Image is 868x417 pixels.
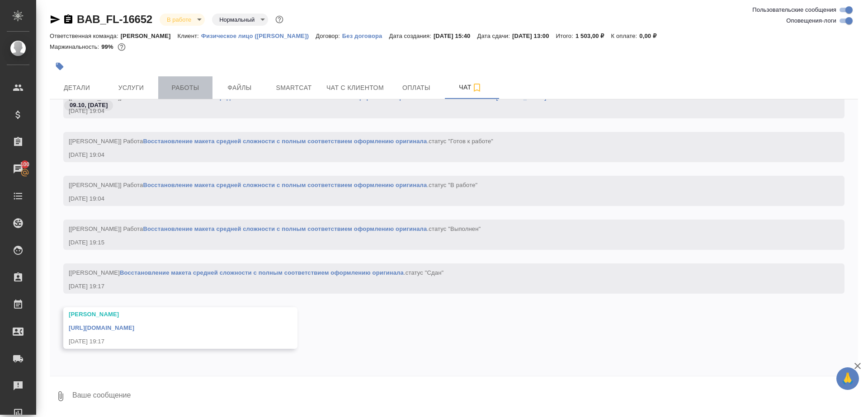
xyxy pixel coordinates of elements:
a: Восстановление макета средней сложности с полным соответствием оформлению оригинала [143,182,427,188]
div: [PERSON_NAME] [69,310,266,319]
p: Итого: [556,33,576,39]
div: В работе [212,14,268,26]
span: Пользовательские сообщения [752,5,836,14]
p: К оплате: [611,33,640,39]
a: [URL][DOMAIN_NAME] [69,324,134,331]
span: Чат с клиентом [326,82,384,94]
a: Без договора [342,32,389,39]
p: 09.10, [DATE] [70,101,108,110]
div: [DATE] 19:04 [69,194,813,203]
a: Восстановление макета средней сложности с полным соответствием оформлению оригинала [143,225,427,232]
div: [DATE] 19:04 [69,150,813,159]
span: [[PERSON_NAME]] Работа . [69,182,477,188]
span: Оплаты [395,82,438,94]
span: статус "Готов к работе" [429,138,493,145]
button: В работе [164,16,194,23]
p: [DATE] 13:00 [512,33,556,39]
p: 99% [101,43,115,50]
p: Клиент: [178,33,201,39]
a: Физическое лицо ([PERSON_NAME]) [201,32,316,39]
span: 100 [15,160,35,169]
p: Маржинальность: [50,43,101,50]
span: Smartcat [272,82,316,94]
button: Добавить тэг [50,56,70,76]
p: Дата создания: [389,33,433,39]
span: статус "В работе" [429,182,477,188]
button: 🙏 [836,367,859,390]
button: 16.20 RUB; [116,41,127,53]
span: статус "Выполнен" [429,225,481,232]
p: 1 503,00 ₽ [576,33,611,39]
p: [DATE] 15:40 [434,33,477,39]
button: Доп статусы указывают на важность/срочность заказа [274,14,285,25]
span: [[PERSON_NAME] . [69,269,443,276]
p: Договор: [316,33,342,39]
div: [DATE] 19:15 [69,238,813,247]
p: Дата сдачи: [477,33,512,39]
span: Детали [55,82,99,94]
p: Физическое лицо ([PERSON_NAME]) [201,33,316,39]
p: Без договора [342,33,389,39]
div: В работе [160,14,205,26]
span: Чат [449,82,492,93]
span: статус "Сдан" [406,269,444,276]
span: Оповещения-логи [786,16,836,25]
p: [PERSON_NAME] [121,33,178,39]
div: [DATE] 19:17 [69,282,813,291]
a: Восстановление макета средней сложности с полным соответствием оформлению оригинала [120,269,404,276]
div: [DATE] 19:17 [69,337,266,346]
button: Нормальный [217,16,257,23]
span: 🙏 [840,369,855,388]
span: Услуги [109,82,153,94]
button: Скопировать ссылку [63,14,74,25]
p: Ответственная команда: [50,33,121,39]
button: Скопировать ссылку для ЯМессенджера [50,14,61,25]
svg: Подписаться [472,82,482,93]
span: [[PERSON_NAME]] Работа . [69,225,481,232]
span: Файлы [218,82,261,94]
span: [[PERSON_NAME]] Работа . [69,138,493,145]
p: 0,00 ₽ [639,33,663,39]
a: 100 [2,158,34,180]
a: Восстановление макета средней сложности с полным соответствием оформлению оригинала [143,138,427,145]
a: BAB_FL-16652 [77,13,152,25]
span: Работы [164,82,207,94]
